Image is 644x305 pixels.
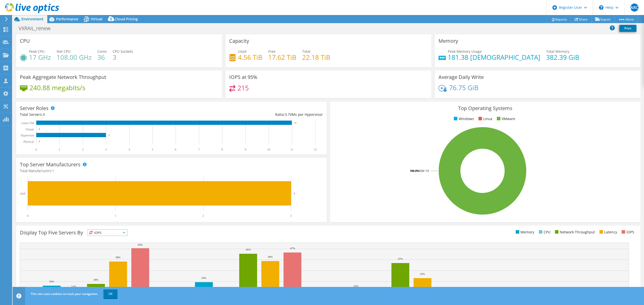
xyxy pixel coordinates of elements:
[229,74,257,80] h3: IOPS at 95%
[113,49,133,54] span: CPU Sockets
[419,169,429,173] tspan: ESXi 7.0
[268,49,275,54] span: Free
[20,162,80,167] h3: Top Server Manufacturers
[630,4,638,12] span: ARC
[449,85,478,90] h4: 76.75 GiB
[29,49,45,54] span: Peak CPU
[620,229,634,235] li: IOPS
[619,25,636,32] a: Print
[546,49,569,54] span: Total Memory
[103,289,117,298] a: OK
[21,121,34,125] text: Guest VM
[171,112,323,117] div: Ratio: VMs per Hypervisor
[268,55,296,60] h4: 17.62 TiB
[591,15,615,23] a: Export
[198,148,200,151] text: 7
[105,148,107,151] text: 3
[538,229,550,235] li: CPU
[290,247,295,250] text: 47%
[547,15,571,23] a: Reports
[21,134,34,137] text: Hypervisor
[115,17,138,21] span: Cloud Pricing
[20,192,25,195] text: Dell
[23,140,34,143] text: Physical
[285,112,290,117] span: 3.7
[334,106,637,111] h3: Top Operating Systems
[302,49,310,54] span: Total
[93,278,98,281] text: 18%
[39,140,40,143] text: 0
[514,229,534,235] li: Memory
[267,148,270,151] text: 10
[410,169,419,173] tspan: 100.0%
[108,134,110,136] text: 3
[138,243,143,246] text: 50%
[448,55,540,60] h4: 181.38 [DEMOGRAPHIC_DATA]
[302,55,330,60] h4: 22.18 TiB
[115,214,116,218] text: 1
[43,112,45,117] span: 3
[71,285,76,288] text: 11%
[57,49,70,54] span: Net CPU
[82,148,84,151] text: 2
[59,148,60,151] text: 1
[88,230,127,236] span: IOPS
[448,49,482,54] span: Peak Memory Usage
[39,128,40,130] text: 0
[31,292,98,296] span: This site uses cookies to track your navigation.
[20,106,49,111] h3: Server Roles
[25,128,34,131] text: Virtual
[57,55,92,60] h4: 108.00 GHz
[49,280,54,283] text: 16%
[314,148,317,151] text: 12
[20,112,171,117] div: Total Servers:
[20,38,30,44] h3: CPU
[438,38,458,44] h3: Memory
[290,148,293,151] text: 11
[115,256,120,259] text: 38%
[599,5,603,10] svg: \n
[614,15,638,23] a: More
[56,17,78,21] span: Performance
[353,284,358,287] text: 12%
[129,148,130,151] text: 4
[245,148,246,151] text: 9
[238,49,247,54] span: Used
[453,116,474,122] li: Windows
[35,148,37,151] text: 0
[420,272,425,275] text: 23%
[290,214,292,218] text: 3
[571,15,591,23] a: Share
[598,229,617,235] li: Latency
[237,85,249,91] h4: 215
[477,116,492,122] li: Linux
[229,38,249,44] h3: Capacity
[294,122,297,124] text: 11
[97,49,107,54] span: Cores
[221,148,223,151] text: 8
[20,74,106,80] h3: Peak Aggregate Network Throughput
[16,26,58,31] h1: VXRAIL_renew
[21,17,44,21] span: Environment
[554,229,595,235] li: Network Throughput
[268,255,273,258] text: 39%
[113,55,133,60] h4: 3
[91,17,102,21] span: Virtual
[29,85,85,90] h4: 240.88 megabits/s
[52,168,54,173] span: 1
[203,214,204,218] text: 2
[546,55,579,60] h4: 382.39 GiB
[97,55,107,60] h4: 36
[152,148,153,151] text: 5
[246,248,251,251] text: 45%
[294,192,295,195] text: 3
[20,168,323,174] h4: Total Manufacturers:
[201,276,206,279] text: 19%
[398,257,403,260] text: 37%
[438,74,484,80] h3: Average Daily Write
[175,148,176,151] text: 6
[29,55,51,60] h4: 17 GHz
[238,55,262,60] h4: 4.56 TiB
[27,214,28,218] text: 0
[496,116,515,122] li: VMware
